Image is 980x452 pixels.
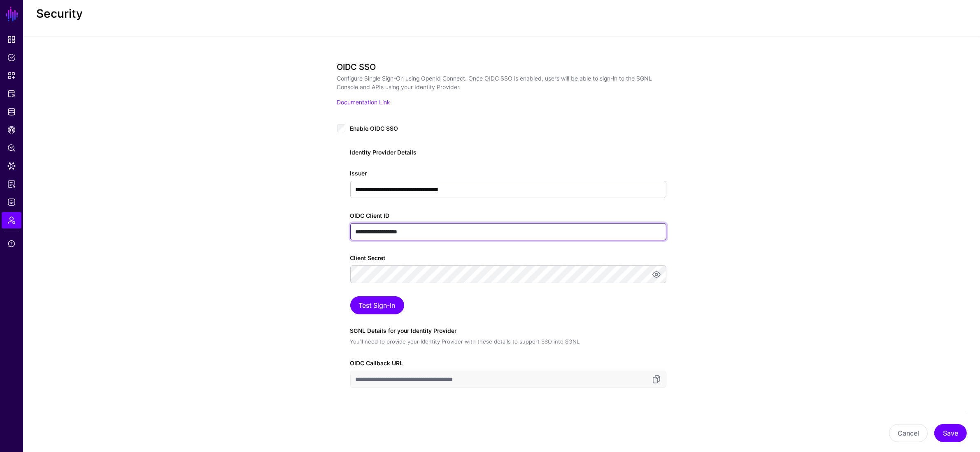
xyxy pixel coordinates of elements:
[350,296,404,314] button: Test Sign-In
[2,194,21,210] a: Logs
[2,67,21,84] a: Snippets
[7,35,16,44] span: Dashboard
[2,140,21,156] a: Policy Lens
[7,240,16,248] span: Support
[7,198,16,206] span: Logs
[2,158,21,174] a: Data Lens
[36,7,967,21] h2: Security
[2,49,21,66] a: Policies
[2,31,21,48] a: Dashboard
[7,90,16,98] span: Protected Systems
[337,62,660,72] h3: OIDC SSO
[2,176,21,192] a: Reports
[350,338,666,346] p: You’ll need to provide your Identity Provider with these details to support SSO into SGNL
[2,212,21,228] a: Admin
[350,149,666,156] h6: Identity Provider Details
[350,327,666,334] h6: SGNL Details for your Identity Provider
[7,71,16,80] span: Snippets
[337,74,660,91] p: Configure Single Sign-On using OpenId Connect. Once OIDC SSO is enabled, users will be able to si...
[350,211,390,220] label: OIDC Client ID
[7,162,16,170] span: Data Lens
[337,99,390,106] a: Documentation Link
[7,216,16,224] span: Admin
[2,104,21,120] a: Identity Data Fabric
[2,122,21,138] a: CAEP Hub
[7,180,16,188] span: Reports
[7,126,16,134] span: CAEP Hub
[350,359,403,367] label: OIDC Callback URL
[350,169,367,178] label: Issuer
[350,254,386,262] label: Client Secret
[7,53,16,62] span: Policies
[5,5,19,23] a: SGNL
[350,125,398,132] span: Enable OIDC SSO
[7,144,16,152] span: Policy Lens
[889,424,928,442] button: Cancel
[7,108,16,116] span: Identity Data Fabric
[2,85,21,102] a: Protected Systems
[934,424,967,442] button: Save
